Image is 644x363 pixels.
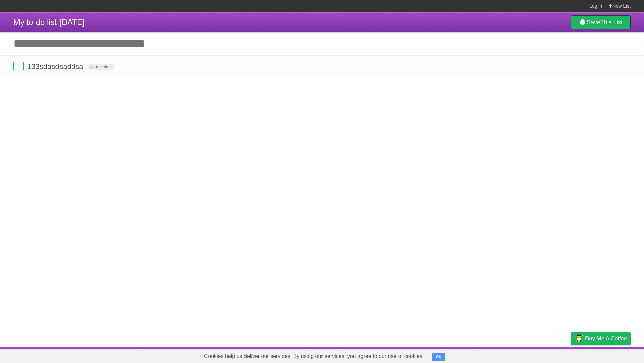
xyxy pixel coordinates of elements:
img: Buy me a coffee [574,333,583,344]
a: Developers [504,349,531,361]
label: Done [13,61,24,71]
span: No due date [87,64,114,70]
a: SaveThis List [571,15,631,29]
a: Privacy [562,349,580,361]
span: Buy me a coffee [585,333,627,345]
a: About [482,349,496,361]
span: Cookies help us deliver our services. By using our services, you agree to our use of cookies. [197,350,431,363]
a: Terms [539,349,554,361]
a: Suggest a feature [588,349,631,361]
span: My to-do list [DATE] [13,17,85,27]
b: This List [600,19,623,26]
a: Buy me a coffee [571,332,631,345]
button: OK [432,353,445,361]
span: 133sdasdsaddsa [27,62,85,71]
